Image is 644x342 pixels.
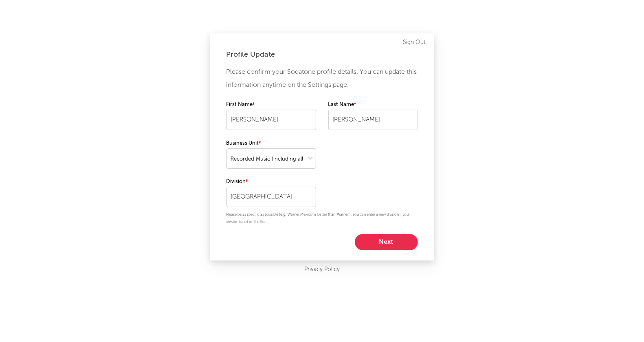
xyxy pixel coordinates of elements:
[226,211,418,226] p: Please be as specific as possible (e.g. 'Warner Mexico' is better than 'Warner'). You can enter a...
[226,139,316,148] label: Business Unit
[226,177,316,187] label: Division
[226,50,418,60] div: Profile Update
[304,265,340,275] a: Privacy Policy
[226,66,418,92] p: Please confirm your Sodatone profile details. You can update this information anytime on the Sett...
[226,187,316,207] input: Your division
[403,38,426,47] a: Sign Out
[328,100,418,110] label: Last Name
[226,110,316,130] input: Your first name
[328,110,418,130] input: Your last name
[355,234,418,250] button: Next
[226,100,316,110] label: First Name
